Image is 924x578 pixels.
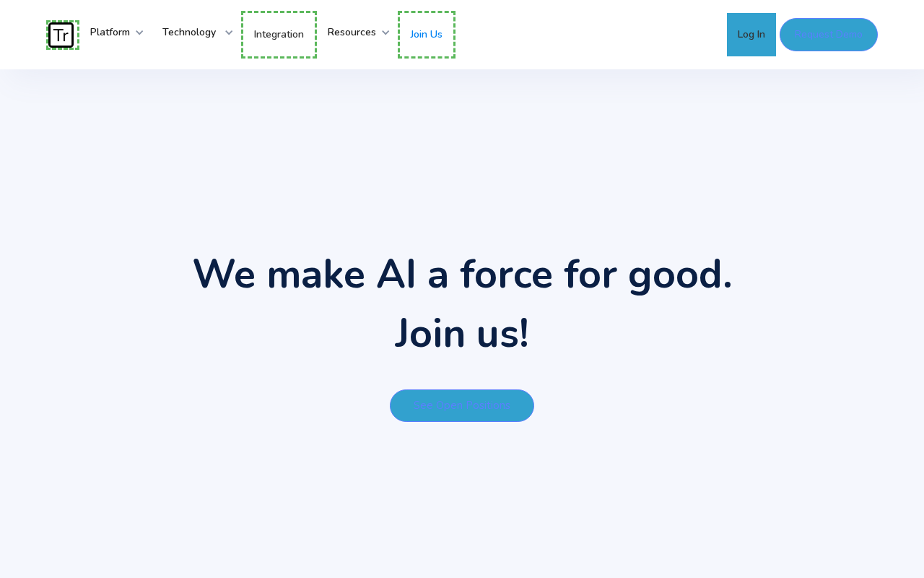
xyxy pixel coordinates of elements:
a: Join Us [398,11,456,59]
a: Log In [727,13,776,56]
img: Traces Logo [48,22,74,48]
div: Platform [79,11,144,54]
a: Request Demo [780,18,878,51]
strong: Resources [328,25,376,39]
div: Resources [317,11,391,54]
strong: Technology [162,25,216,39]
a: Integration [241,11,317,59]
div: Technology [152,11,234,54]
a: home [46,20,79,50]
a: See open positions [390,389,534,422]
h1: We make AI a force for good. Join us! [192,245,733,364]
strong: Platform [90,25,130,39]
